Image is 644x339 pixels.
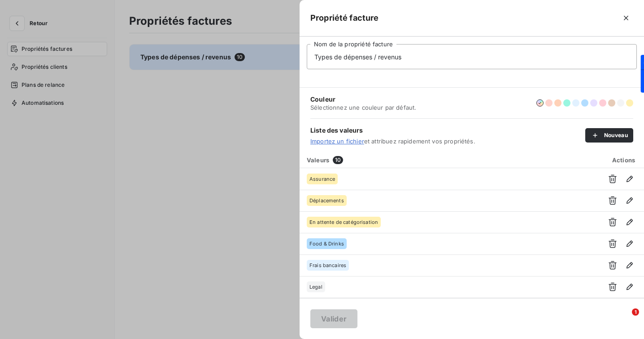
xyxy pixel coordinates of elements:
a: Importez un fichier [310,138,364,145]
input: placeholder [307,44,637,69]
h5: Propriété facture [310,12,379,24]
span: Frais bancaires [309,263,346,268]
span: Couleur [310,95,416,104]
iframe: Intercom live chat [614,308,635,330]
span: Sélectionnez une couleur par défaut. [310,104,416,111]
button: Nouveau [585,128,633,143]
span: Assurance [309,176,335,182]
span: Déplacements [309,198,344,203]
span: Food & Drinks [309,241,344,246]
button: Valider [310,309,357,328]
span: 10 [333,156,343,164]
span: Legal [309,284,322,290]
span: En attente de catégorisation [309,219,378,225]
span: Actions [612,156,635,164]
span: et attribuez rapidement vos propriétés. [310,138,585,145]
span: 1 [632,308,639,316]
span: Liste des valeurs [310,126,585,135]
div: Valeurs [301,156,596,165]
